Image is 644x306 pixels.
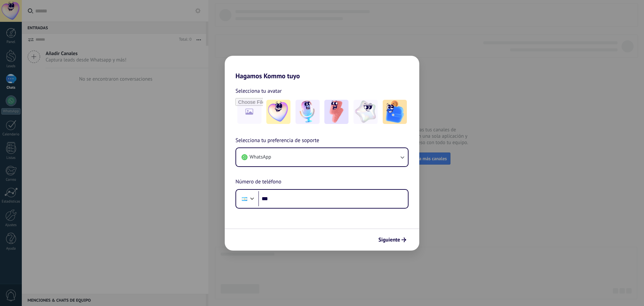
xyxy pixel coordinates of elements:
[250,154,271,161] span: WhatsApp
[296,100,320,124] img: -2.jpeg
[266,100,290,124] img: -1.jpeg
[378,237,400,242] span: Siguiente
[235,178,281,186] span: Número de teléfono
[225,56,419,80] h2: Hagamos Kommo tuyo
[236,148,408,166] button: WhatsApp
[238,192,251,206] div: Argentina: + 54
[375,234,409,246] button: Siguiente
[354,100,378,124] img: -4.jpeg
[235,136,319,145] span: Selecciona tu preferencia de soporte
[324,100,348,124] img: -3.jpeg
[383,100,407,124] img: -5.jpeg
[235,87,282,95] span: Selecciona tu avatar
